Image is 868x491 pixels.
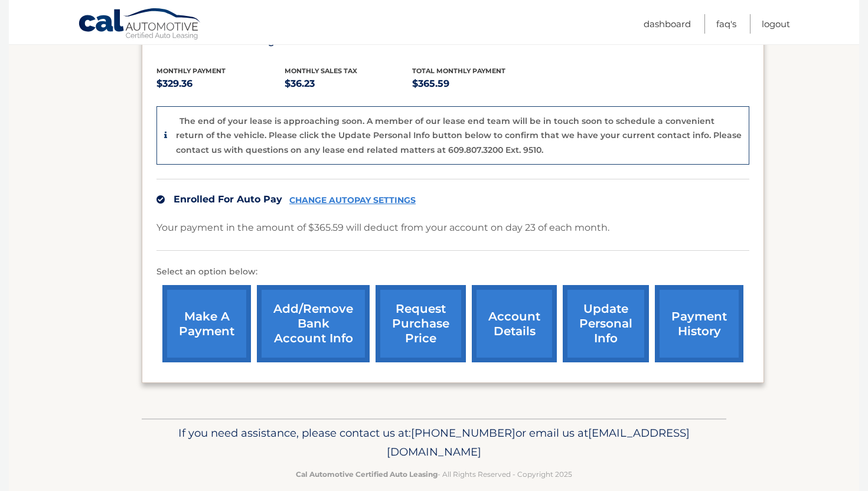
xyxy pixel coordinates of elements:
p: $36.23 [285,76,413,92]
a: FAQ's [716,14,736,34]
p: Your payment in the amount of $365.59 will deduct from your account on day 23 of each month. [156,220,609,236]
p: The end of your lease is approaching soon. A member of our lease end team will be in touch soon t... [176,116,742,155]
p: If you need assistance, please contact us at: or email us at [149,424,719,461]
p: $329.36 [156,76,285,92]
a: Logout [762,14,790,34]
span: [PHONE_NUMBER] [411,426,515,440]
span: Monthly Payment [156,67,226,75]
span: [EMAIL_ADDRESS][DOMAIN_NAME] [387,426,690,459]
a: Dashboard [644,14,691,34]
a: make a payment [162,285,251,362]
p: $365.59 [412,76,540,92]
p: Select an option below: [156,265,749,279]
a: payment history [655,285,743,362]
a: Cal Automotive [78,8,202,42]
p: - All Rights Reserved - Copyright 2025 [149,468,719,480]
a: Add/Remove bank account info [257,285,370,362]
a: update personal info [563,285,649,362]
img: check.svg [156,195,165,204]
span: Monthly sales Tax [285,67,357,75]
strong: Cal Automotive Certified Auto Leasing [296,470,438,479]
a: request purchase price [376,285,466,362]
span: Enrolled For Auto Pay [174,194,282,205]
a: CHANGE AUTOPAY SETTINGS [289,195,416,205]
a: account details [472,285,557,362]
span: Total Monthly Payment [412,67,505,75]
